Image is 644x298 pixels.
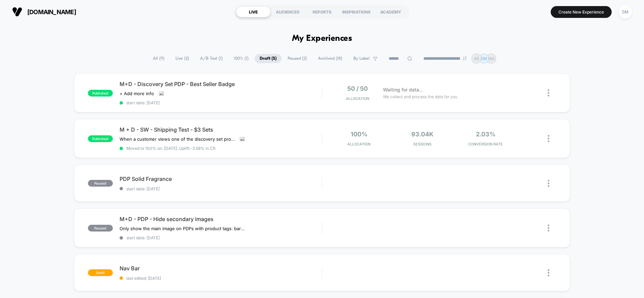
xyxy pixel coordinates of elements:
[120,100,322,105] span: start date: [DATE]
[270,6,305,17] div: AUDIENCES
[463,56,467,60] img: end
[120,186,322,191] span: start date: [DATE]
[120,126,322,133] span: M + D - SW - Shipping Test - $3 Sets
[88,135,113,142] span: published
[346,96,369,101] span: Allocation
[12,7,22,17] img: Visually logo
[255,54,282,63] span: Draft ( 5 )
[353,56,369,61] span: By Label
[283,54,312,63] span: Paused ( 2 )
[548,135,549,142] img: close
[195,54,228,63] span: A/B Test ( 1 )
[120,136,235,142] span: When a customer views one of the discovery set products, the free shipping banner at the top is h...
[120,265,322,272] span: Nav Bar
[456,142,516,146] span: CONVERSION RATE
[374,6,408,17] div: ACADEMY
[313,54,347,63] span: Archived ( 18 )
[120,226,245,231] span: Only show the main image on PDPs with product tags: bar soap, deo, oil.
[120,235,322,240] span: start date: [DATE]
[383,93,457,100] span: We collect and process the data for you
[347,142,371,146] span: Allocation
[126,146,216,151] span: Moved to 100% on: [DATE] . Uplift: -3.58% in CR
[120,81,322,87] span: M+D - Discovery Set PDP - Best Seller Badge
[120,91,154,96] span: + Add more info
[10,6,78,17] button: [DOMAIN_NAME]
[481,56,487,61] p: SM
[383,86,423,93] span: Waiting for data...
[148,54,169,63] span: All ( 9 )
[474,56,479,61] p: AS
[548,269,549,276] img: close
[229,54,254,63] span: 100% ( 1 )
[120,216,322,222] span: M+D - PDP - Hide secondary images
[617,5,634,19] button: SM
[88,180,113,187] span: paused
[548,180,549,187] img: close
[476,131,495,138] span: 2.03%
[551,6,612,18] button: Create New Experience
[619,5,632,19] div: SM
[305,6,339,17] div: REPORTS
[339,6,374,17] div: INSPIRATIONS
[236,6,270,17] div: LIVE
[88,90,113,97] span: published
[351,131,367,138] span: 100%
[88,225,113,232] span: paused
[292,34,352,44] h1: My Experiences
[170,54,194,63] span: Live ( 2 )
[548,224,549,232] img: close
[120,175,322,182] span: PDP Solid Fragrance
[88,269,113,276] span: draft
[27,8,76,16] span: [DOMAIN_NAME]
[392,142,452,146] span: Sessions
[120,276,322,281] span: last edited: [DATE]
[548,89,549,97] img: close
[488,56,494,61] p: MA
[347,85,368,92] span: 50 / 50
[411,131,433,138] span: 93.04k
